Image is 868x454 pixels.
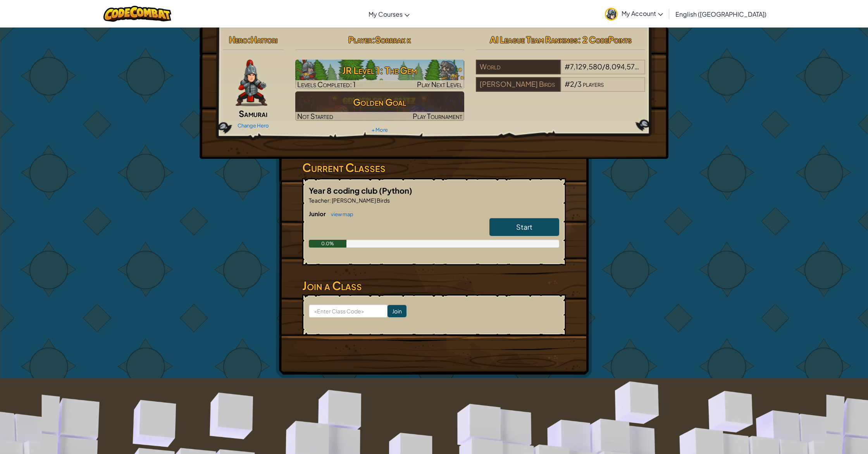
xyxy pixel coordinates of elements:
[295,91,465,121] img: Golden Goal
[379,186,412,195] span: (Python)
[251,34,277,45] span: Hattori
[387,305,406,317] input: Join
[331,197,390,204] span: [PERSON_NAME] Birds
[365,3,413,24] a: My Courses
[309,197,329,204] span: Teacher
[583,79,604,88] span: players
[577,79,582,88] span: 3
[372,127,388,133] a: + More
[295,91,465,121] a: Golden GoalNot StartedPlay Tournament
[348,34,372,45] span: Player
[675,10,766,18] span: English ([GEOGRAPHIC_DATA])
[295,93,465,111] h3: Golden Goal
[672,3,770,24] a: English ([GEOGRAPHIC_DATA])
[302,277,566,294] h3: Join a Class
[309,240,346,248] div: 0.0%
[476,60,560,74] div: World
[297,80,356,89] span: Levels Completed: 1
[375,34,411,45] span: Sorrrak k
[309,186,379,195] span: Year 8 coding club
[295,60,465,89] a: Play Next Level
[622,9,663,17] span: My Account
[640,62,661,71] span: players
[565,62,570,71] span: #
[574,79,577,88] span: /
[476,67,645,76] a: World#7,129,580/8,094,576players
[239,108,267,119] span: Samurai
[578,34,632,45] span: : 2 CodePoints
[372,34,375,45] span: :
[229,34,248,45] span: Hero
[417,80,462,89] span: Play Next Level
[413,112,462,120] span: Play Tournament
[565,79,570,88] span: #
[248,34,251,45] span: :
[103,6,171,22] img: CodeCombat logo
[329,197,331,204] span: :
[236,60,267,106] img: samurai.pose.png
[309,304,387,318] input: <Enter Class Code>
[302,159,566,176] h3: Current Classes
[516,222,532,231] span: Start
[297,112,333,120] span: Not Started
[602,62,605,71] span: /
[369,10,403,18] span: My Courses
[601,2,667,26] a: My Account
[476,84,645,93] a: [PERSON_NAME] Birds#2/3players
[295,62,465,79] h3: JR Level 1: The Gem
[309,210,327,217] span: Junior
[570,62,602,71] span: 7,129,580
[605,8,618,21] img: avatar
[295,60,465,89] img: JR Level 1: The Gem
[327,211,353,217] a: view map
[490,34,578,45] span: AI League Team Rankings
[238,122,269,129] a: Change Hero
[605,62,639,71] span: 8,094,576
[570,79,574,88] span: 2
[476,77,560,92] div: [PERSON_NAME] Birds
